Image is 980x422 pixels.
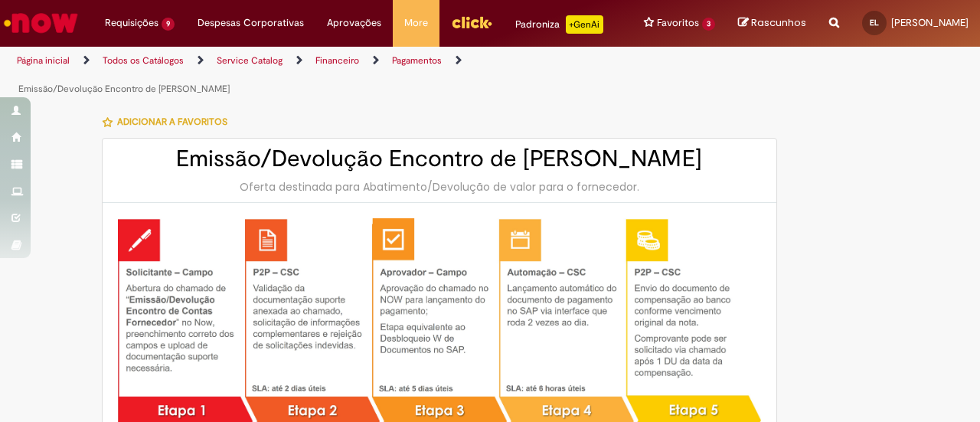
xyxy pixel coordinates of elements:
[198,15,304,31] span: Despesas Corporativas
[738,16,806,31] a: Rascunhos
[451,11,492,34] img: click_logo_yellow_360x200.png
[105,15,158,31] span: Requisições
[117,116,227,128] span: Adicionar a Favoritos
[702,18,715,31] span: 3
[118,146,761,172] h2: Emissão/Devolução Encontro de [PERSON_NAME]
[891,16,969,29] span: [PERSON_NAME]
[103,54,184,67] a: Todos os Catálogos
[657,15,699,31] span: Favoritos
[11,47,642,103] ul: Trilhas de página
[566,15,603,34] p: +GenAi
[515,15,603,34] div: Padroniza
[327,15,381,31] span: Aprovações
[751,15,806,30] span: Rascunhos
[217,54,283,67] a: Service Catalog
[162,18,175,31] span: 9
[118,179,761,195] div: Oferta destinada para Abatimento/Devolução de valor para o fornecedor.
[870,18,879,28] span: EL
[404,15,428,31] span: More
[17,54,70,67] a: Página inicial
[102,106,236,138] button: Adicionar a Favoritos
[2,8,80,38] img: ServiceNow
[315,54,359,67] a: Financeiro
[18,83,230,95] a: Emissão/Devolução Encontro de [PERSON_NAME]
[392,54,442,67] a: Pagamentos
